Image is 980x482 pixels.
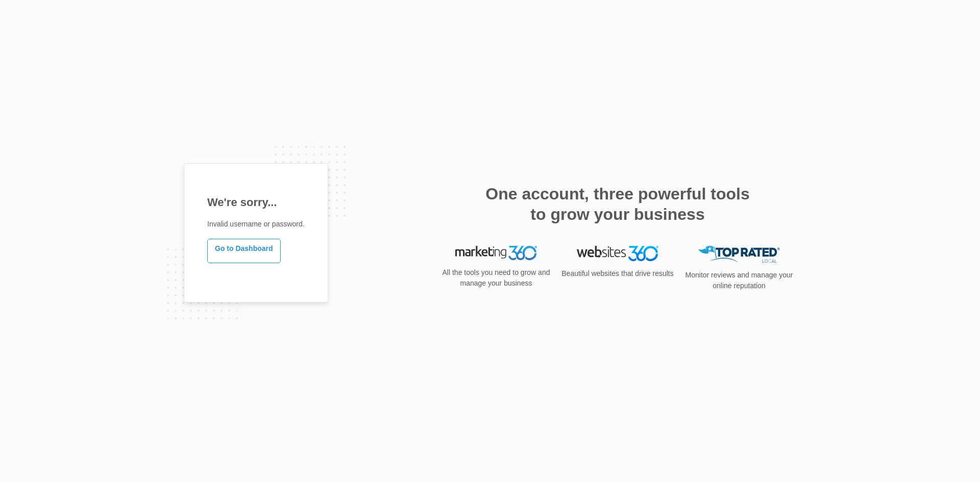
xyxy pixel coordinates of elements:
[439,267,553,289] p: All the tools you need to grow and manage your business
[698,246,780,263] img: Top Rated Local
[455,246,537,260] img: Marketing 360
[682,270,796,291] p: Monitor reviews and manage your online reputation
[560,268,675,279] p: Beautiful websites that drive results
[482,184,753,224] h2: One account, three powerful tools to grow your business
[577,246,658,261] img: Websites 360
[207,219,305,230] p: Invalid username or password.
[207,239,281,263] a: Go to Dashboard
[207,194,305,211] h1: We're sorry...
